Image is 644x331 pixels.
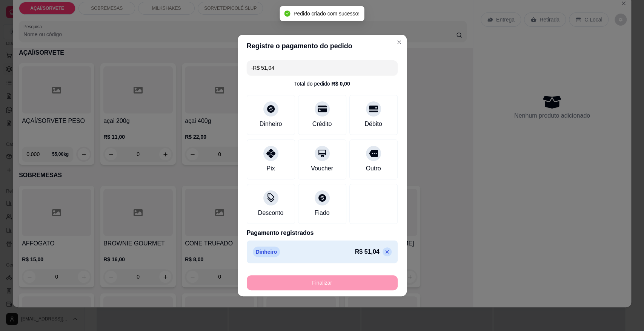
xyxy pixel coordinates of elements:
div: Débito [364,120,382,129]
div: R$ 0,00 [331,80,350,87]
div: Desconto [258,208,284,218]
div: Total do pedido [294,80,350,87]
div: Fiado [314,208,329,218]
div: Dinheiro [260,120,282,129]
p: Dinheiro [253,247,280,257]
p: R$ 51,04 [355,247,380,256]
div: Crédito [312,120,332,129]
input: Ex.: hambúrguer de cordeiro [251,60,393,75]
span: Pedido criado com sucesso! [294,11,360,17]
div: Outro [366,164,381,173]
div: Pix [266,164,275,173]
header: Registre o pagamento do pedido [238,35,407,57]
span: check-circle [284,11,290,17]
div: Voucher [311,164,333,173]
button: Close [393,36,405,48]
p: Pagamento registrados [247,228,398,238]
